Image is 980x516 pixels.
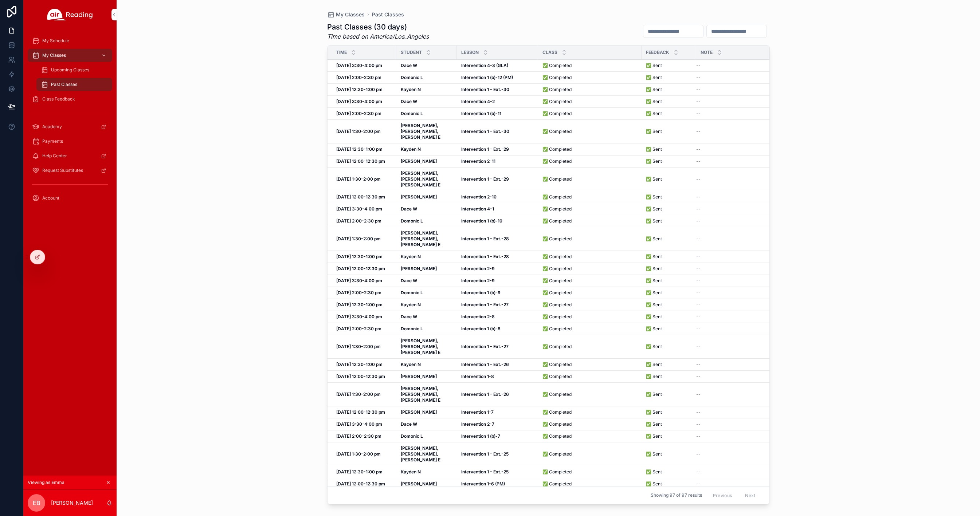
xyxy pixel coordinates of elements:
[401,63,417,68] strong: Dace W
[696,362,701,367] span: --
[47,9,93,20] img: App logo
[696,481,701,487] span: --
[401,111,423,116] strong: Domonic L
[646,290,662,296] span: ✅ Sent
[696,218,701,224] span: --
[542,278,572,284] span: ✅ Completed
[461,129,509,134] strong: Intervention 1 - Ext.-30
[336,433,381,439] strong: [DATE] 2:00-2:30 pm
[696,99,701,105] span: --
[542,469,572,475] span: ✅ Completed
[401,206,417,212] strong: Dace W
[696,409,701,415] span: --
[336,254,383,259] strong: [DATE] 12:30-1:00 pm
[327,11,365,18] a: My Classes
[696,206,701,212] span: --
[542,50,557,55] span: Class
[336,481,385,487] strong: [DATE] 12:00-12:30 pm
[542,236,572,242] span: ✅ Completed
[28,480,64,485] span: Viewing as Emma
[461,391,509,397] strong: Intervention 1 - Ext.-26
[646,469,662,475] span: ✅ Sent
[401,409,437,415] strong: [PERSON_NAME]
[461,218,502,224] strong: Intervention 1 (b)-10
[461,302,509,307] strong: Intervention 1 - Ext.-27
[646,362,662,367] span: ✅ Sent
[646,278,662,284] span: ✅ Sent
[696,451,701,457] span: --
[461,87,509,92] strong: Intervention 1 - Ext.-30
[646,374,662,379] span: ✅ Sent
[696,158,701,164] span: --
[461,50,479,55] span: Lesson
[696,326,701,332] span: --
[542,391,572,397] span: ✅ Completed
[401,421,417,427] strong: Dace W
[651,493,702,499] span: Showing 97 of 97 results
[696,63,701,68] span: --
[401,433,423,439] strong: Domonic L
[542,326,572,332] span: ✅ Completed
[42,195,59,201] span: Account
[696,344,701,350] span: --
[461,206,494,212] strong: Intervention 4-1
[42,124,62,130] span: Academy
[646,254,662,260] span: ✅ Sent
[42,38,69,44] span: My Schedule
[42,96,75,102] span: Class Feedback
[336,302,383,307] strong: [DATE] 12:30-1:00 pm
[401,230,440,247] strong: [PERSON_NAME], [PERSON_NAME], [PERSON_NAME] E
[461,158,495,164] strong: Intervention 2-11
[646,194,662,200] span: ✅ Sent
[461,63,508,68] strong: Intervention 4-3 (GLA)
[696,278,701,284] span: --
[646,50,669,55] span: Feedback
[461,362,509,367] strong: Intervention 1 - Ext.-26
[336,236,381,241] strong: [DATE] 1:30-2:00 pm
[542,451,572,457] span: ✅ Completed
[646,218,662,224] span: ✅ Sent
[401,50,422,55] span: Student
[336,75,381,80] strong: [DATE] 2:00-2:30 pm
[401,266,437,271] strong: [PERSON_NAME]
[336,99,382,104] strong: [DATE] 3:30-4:00 pm
[28,135,112,148] a: Payments
[401,278,417,283] strong: Dace W
[542,421,572,427] span: ✅ Completed
[461,326,501,331] strong: Intervention 1 (b)-8
[701,50,713,55] span: Note
[696,374,701,379] span: --
[542,254,572,260] span: ✅ Completed
[372,11,404,18] a: Past Classes
[542,146,572,152] span: ✅ Completed
[696,421,701,427] span: --
[336,87,383,92] strong: [DATE] 12:30-1:00 pm
[542,344,572,350] span: ✅ Completed
[401,254,421,259] strong: Kayden N
[542,481,572,487] span: ✅ Completed
[401,123,440,140] strong: [PERSON_NAME], [PERSON_NAME], [PERSON_NAME] E
[336,50,347,55] span: Time
[696,266,701,272] span: --
[542,409,572,415] span: ✅ Completed
[327,22,429,32] h1: Past Classes (30 days)
[461,278,495,283] strong: Intervention 2-9
[646,75,662,80] span: ✅ Sent
[542,176,572,182] span: ✅ Completed
[401,374,437,379] strong: [PERSON_NAME]
[646,99,662,105] span: ✅ Sent
[401,194,437,200] strong: [PERSON_NAME]
[646,451,662,457] span: ✅ Sent
[461,421,494,427] strong: Intervention 2-7
[542,266,572,272] span: ✅ Completed
[336,362,383,367] strong: [DATE] 12:30-1:00 pm
[646,158,662,164] span: ✅ Sent
[401,386,440,403] strong: [PERSON_NAME], [PERSON_NAME], [PERSON_NAME] E
[646,409,662,415] span: ✅ Sent
[36,78,112,91] a: Past Classes
[23,29,117,214] div: scrollable content
[696,146,701,152] span: --
[336,11,365,18] span: My Classes
[401,326,423,331] strong: Domonic L
[401,87,421,92] strong: Kayden N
